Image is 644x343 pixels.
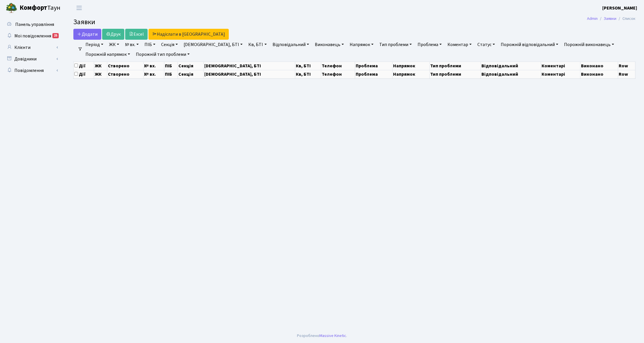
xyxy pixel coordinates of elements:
th: Виконано [580,62,618,70]
span: Заявки [73,17,95,27]
a: Порожній відповідальний [498,40,561,49]
th: ЖК [94,62,107,70]
th: Тип проблеми [429,70,481,78]
a: Клієнти [3,42,60,53]
th: [DEMOGRAPHIC_DATA], БТІ [204,62,295,70]
th: № вх. [143,70,164,78]
a: Тип проблеми [377,40,414,49]
a: Надіслати в [GEOGRAPHIC_DATA] [148,29,229,40]
th: Коментарі [541,70,580,78]
div: Розроблено . [297,333,347,339]
span: Мої повідомлення [14,33,51,39]
th: Напрямок [392,62,429,70]
th: Дії [74,70,94,78]
a: № вх. [123,40,141,49]
th: Напрямок [392,70,429,78]
a: Заявки [604,16,616,22]
a: Порожній виконавець [562,40,616,49]
span: Додати [77,31,98,37]
th: Відповідальний [481,62,541,70]
a: Відповідальний [270,40,311,49]
th: Проблема [355,70,392,78]
th: Телефон [321,70,355,78]
a: Довідники [3,53,60,65]
th: Секція [178,62,204,70]
th: Коментарі [541,62,580,70]
a: Мої повідомлення25 [3,30,60,42]
th: Створено [107,70,143,78]
a: Кв, БТІ [246,40,269,49]
a: ЖК [107,40,121,49]
a: Додати [73,29,101,40]
a: Статус [475,40,497,49]
th: № вх. [143,62,164,70]
a: Повідомлення [3,65,60,76]
a: Панель управління [3,19,60,30]
th: Створено [107,62,143,70]
a: Проблема [415,40,444,49]
th: ЖК [94,70,107,78]
th: Row [618,62,635,70]
th: [DEMOGRAPHIC_DATA], БТІ [204,70,295,78]
li: Список [616,16,635,22]
th: ПІБ [164,62,178,70]
th: Дії [74,62,94,70]
a: Порожній тип проблеми [134,49,192,59]
a: Виконавець [313,40,346,49]
a: ПІБ [142,40,158,49]
button: Переключити навігацію [72,3,86,13]
a: Massive Kinetic [319,333,346,339]
a: Напрямок [347,40,376,49]
a: Admin [587,16,598,22]
a: Порожній напрямок [83,49,132,59]
th: Кв, БТІ [295,62,321,70]
th: Проблема [355,62,392,70]
th: Виконано [580,70,618,78]
a: Коментар [445,40,474,49]
th: Тип проблеми [429,62,481,70]
span: Таун [20,3,60,13]
th: Телефон [321,62,355,70]
nav: breadcrumb [578,13,644,25]
th: Кв, БТІ [295,70,321,78]
th: Секція [178,70,204,78]
a: [DEMOGRAPHIC_DATA], БТІ [181,40,245,49]
a: Період [83,40,106,49]
div: 25 [52,33,59,38]
img: logo.png [6,2,17,14]
th: Row [618,70,635,78]
a: Секція [159,40,180,49]
a: Excel [125,29,148,40]
b: Комфорт [20,3,47,12]
a: Друк [102,29,124,40]
th: Відповідальний [481,70,541,78]
th: ПІБ [164,70,178,78]
a: [PERSON_NAME] [602,5,637,12]
span: Панель управління [15,21,54,28]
